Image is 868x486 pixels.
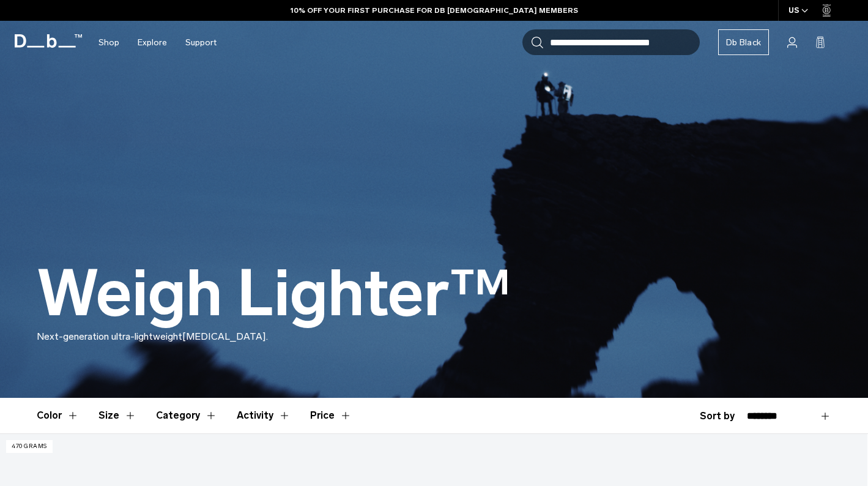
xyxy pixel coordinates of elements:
[185,21,217,64] a: Support
[37,258,511,329] h1: Weigh Lighter™
[291,5,578,16] a: 10% OFF YOUR FIRST PURCHASE FOR DB [DEMOGRAPHIC_DATA] MEMBERS
[310,398,352,433] button: Toggle Price
[156,398,217,433] button: Toggle Filter
[98,21,119,64] a: Shop
[138,21,167,64] a: Explore
[237,398,291,433] button: Toggle Filter
[98,398,136,433] button: Toggle Filter
[6,440,53,453] p: 470 grams
[37,331,182,342] span: Next-generation ultra-lightweight
[37,398,79,433] button: Toggle Filter
[718,29,769,55] a: Db Black
[182,331,268,342] span: [MEDICAL_DATA].
[89,21,226,64] nav: Main Navigation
